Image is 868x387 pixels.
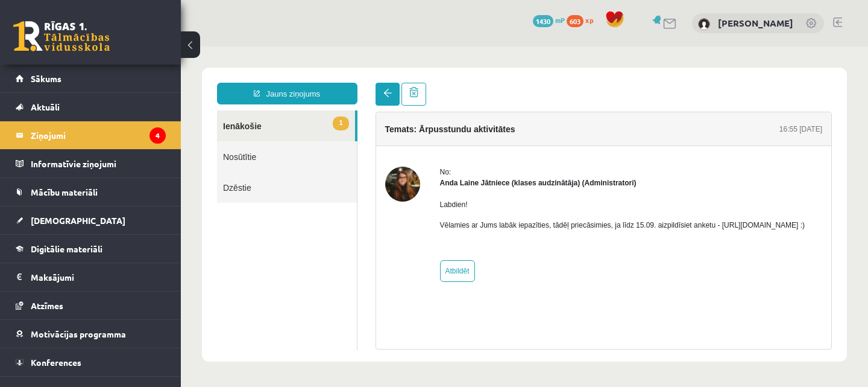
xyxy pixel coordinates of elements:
i: 4 [149,127,166,144]
a: Atzīmes [16,292,166,319]
a: Ziņojumi4 [16,121,166,149]
span: mP [555,15,565,25]
span: 1430 [533,15,553,27]
div: No: [259,120,624,131]
span: Digitālie materiāli [31,243,102,254]
a: 1Ienākošie [36,64,174,95]
span: Atzīmes [31,300,63,311]
img: Anda Laine Jātniece (klases audzinātāja) [204,120,239,155]
p: Labdien! [259,153,624,164]
p: Vēlamies ar Jums labāk iepazīties, tādēļ priecāsimies, ja līdz 15.09. aizpildīsiet anketu - [URL]... [259,173,624,184]
a: Aktuāli [16,93,166,121]
span: 603 [567,15,583,27]
span: Mācību materiāli [31,187,98,197]
a: Informatīvie ziņojumi [16,150,166,178]
legend: Maksājumi [31,263,166,291]
h4: Temats: Ārpusstundu aktivitātes [204,78,335,88]
a: Rīgas 1. Tālmācības vidusskola [13,21,110,51]
div: 16:55 [DATE] [599,77,641,88]
a: [DEMOGRAPHIC_DATA] [16,206,166,234]
span: Motivācijas programma [31,328,126,339]
a: Jauns ziņojums [36,36,177,58]
span: xp [585,15,593,25]
span: Aktuāli [31,101,60,112]
a: 1430 mP [533,15,565,25]
legend: Informatīvie ziņojumi [31,150,166,178]
img: Emīlija Rostoka [698,18,710,30]
strong: Anda Laine Jātniece (klases audzinātāja) (Administratori) [259,132,456,141]
a: Maksājumi [16,263,166,291]
a: Sākums [16,65,166,92]
a: [PERSON_NAME] [718,17,793,29]
a: Motivācijas programma [16,320,166,348]
a: Atbildēt [259,214,294,235]
a: Konferences [16,348,166,376]
span: Konferences [31,357,81,368]
a: Nosūtītie [36,95,176,126]
span: Sākums [31,73,61,84]
span: 1 [152,70,168,84]
a: Mācību materiāli [16,178,166,206]
span: [DEMOGRAPHIC_DATA] [31,215,125,226]
a: Digitālie materiāli [16,235,166,263]
a: Dzēstie [36,126,176,156]
a: 603 xp [567,15,599,25]
legend: Ziņojumi [31,121,166,149]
